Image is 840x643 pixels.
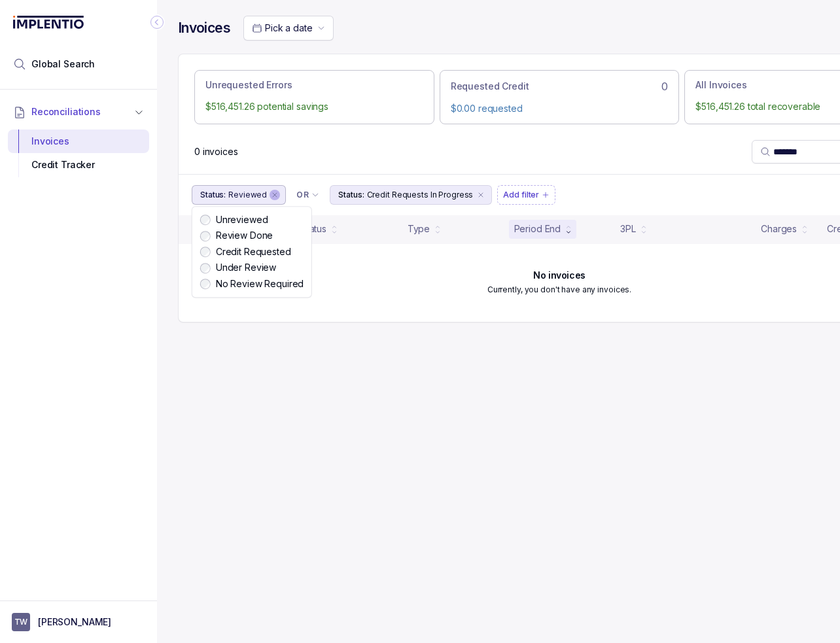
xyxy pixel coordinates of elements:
[211,277,304,290] label: No Review Required
[228,188,267,201] p: Reviewed
[620,222,636,235] div: 3PL
[200,188,226,201] p: Status:
[296,190,309,200] p: OR
[8,97,149,126] button: Reconciliations
[695,78,746,92] p: All Invoices
[252,22,312,35] search: Date Range Picker
[211,230,304,243] label: Review Done
[265,22,312,33] span: Pick a date
[367,188,474,201] p: Credit Requests In Progress
[291,186,324,204] button: Filter Chip Connector undefined
[451,102,669,115] p: $0.00 requested
[31,58,95,71] span: Global Search
[31,105,101,118] span: Reconciliations
[178,19,230,37] h4: Invoices
[192,185,286,205] button: Filter Chip Reviewed
[12,613,30,631] span: User initials
[761,222,797,235] div: Charges
[497,185,555,205] button: Filter Chip Add filter
[503,188,539,201] p: Add filter
[330,185,492,205] button: Filter Chip Credit Requests In Progress
[211,213,304,226] label: Unreviewed
[270,190,280,200] div: remove content
[338,188,364,201] p: Status:
[194,145,238,158] div: Remaining page entries
[211,245,304,258] label: Credit Requested
[476,190,486,200] div: remove content
[18,153,139,177] div: Credit Tracker
[194,145,238,158] p: 0 invoices
[149,14,165,30] div: Collapse Icon
[451,78,669,94] div: 0
[301,222,326,235] div: Status
[38,616,111,629] p: [PERSON_NAME]
[408,222,430,235] div: Type
[205,78,292,92] p: Unrequested Errors
[487,283,631,296] p: Currently, you don't have any invoices.
[451,80,529,93] p: Requested Credit
[211,262,304,275] label: Under Review
[533,270,585,281] h6: No invoices
[8,127,149,180] div: Reconciliations
[18,130,139,153] div: Invoices
[205,100,423,113] p: $516,451.26 potential savings
[12,613,145,631] button: User initials[PERSON_NAME]
[243,16,334,41] button: Date Range Picker
[296,190,319,200] li: Filter Chip Connector undefined
[514,222,561,235] div: Period End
